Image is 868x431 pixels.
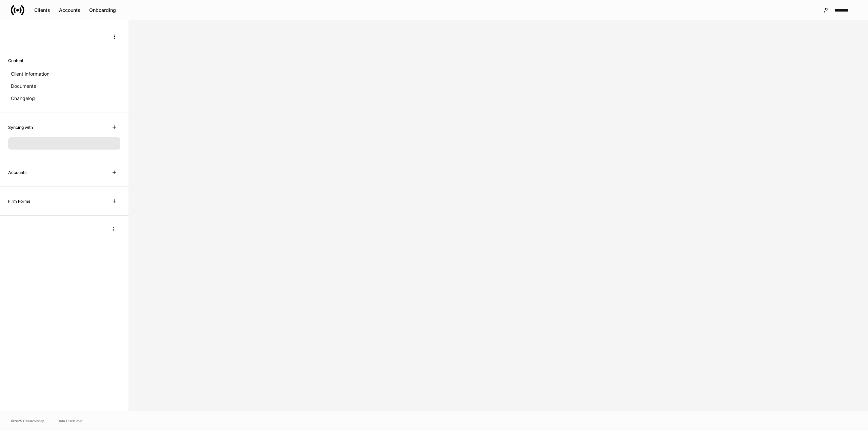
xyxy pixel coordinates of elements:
[8,68,120,80] a: Client information
[58,418,83,424] a: Data Disclaimer
[30,5,55,16] button: Clients
[8,124,33,131] h6: Syncing with
[11,83,36,90] p: Documents
[11,71,50,77] p: Client information
[8,169,26,176] h6: Accounts
[59,8,80,13] div: Accounts
[8,80,120,92] a: Documents
[11,418,44,424] span: © 2025 OneAdvisory
[8,198,30,204] h6: Firm Forms
[85,5,120,16] button: Onboarding
[8,92,120,104] a: Changelog
[34,8,50,13] div: Clients
[55,5,85,16] button: Accounts
[11,95,35,102] p: Changelog
[89,8,116,13] div: Onboarding
[8,57,23,64] h6: Content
